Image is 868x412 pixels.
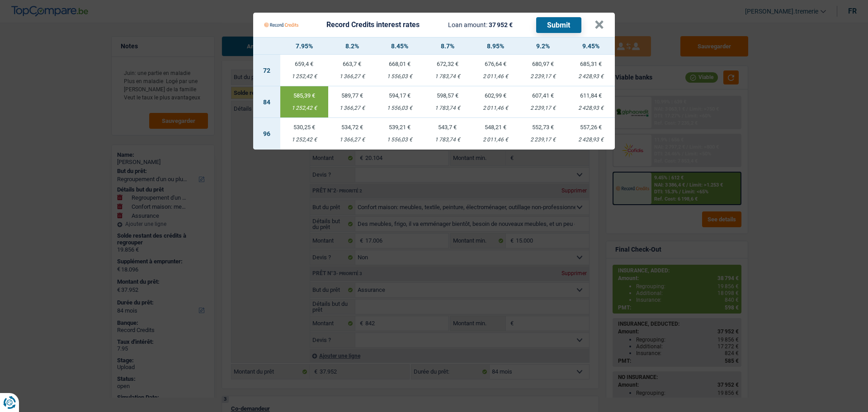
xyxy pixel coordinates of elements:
[253,118,280,150] td: 96
[328,93,376,98] div: 589,77 €
[376,93,424,98] div: 594,17 €
[424,37,472,55] th: 8.7%
[519,74,567,80] div: 2 239,17 €
[472,74,519,80] div: 2 011,46 €
[280,74,328,80] div: 1 252,42 €
[519,61,567,67] div: 680,97 €
[280,105,328,111] div: 1 252,42 €
[264,16,298,33] img: Record Credits
[472,93,519,98] div: 602,99 €
[280,93,328,98] div: 585,39 €
[280,37,328,55] th: 7.95%
[253,55,280,86] td: 72
[280,61,328,67] div: 659,4 €
[424,93,472,98] div: 598,57 €
[424,74,472,80] div: 1 783,74 €
[328,105,376,111] div: 1 366,27 €
[376,37,424,55] th: 8.45%
[567,137,615,143] div: 2 428,93 €
[472,124,519,130] div: 548,21 €
[328,74,376,80] div: 1 366,27 €
[519,37,567,55] th: 9.2%
[326,21,420,28] div: Record Credits interest rates
[519,137,567,143] div: 2 239,17 €
[376,74,424,80] div: 1 556,03 €
[280,137,328,143] div: 1 252,42 €
[519,93,567,98] div: 607,41 €
[280,124,328,130] div: 530,25 €
[536,17,581,33] button: Submit
[328,61,376,67] div: 663,7 €
[567,61,615,67] div: 685,31 €
[253,86,280,118] td: 84
[519,124,567,130] div: 552,73 €
[594,20,604,29] button: ×
[448,21,487,28] span: Loan amount:
[519,105,567,111] div: 2 239,17 €
[376,124,424,130] div: 539,21 €
[567,93,615,98] div: 611,84 €
[472,61,519,67] div: 676,64 €
[328,137,376,143] div: 1 366,27 €
[472,105,519,111] div: 2 011,46 €
[328,37,376,55] th: 8.2%
[567,37,615,55] th: 9.45%
[489,21,513,28] span: 37 952 €
[424,137,472,143] div: 1 783,74 €
[424,61,472,67] div: 672,32 €
[472,37,519,55] th: 8.95%
[567,105,615,111] div: 2 428,93 €
[424,124,472,130] div: 543,7 €
[376,105,424,111] div: 1 556,03 €
[376,137,424,143] div: 1 556,03 €
[472,137,519,143] div: 2 011,46 €
[328,124,376,130] div: 534,72 €
[567,124,615,130] div: 557,26 €
[376,61,424,67] div: 668,01 €
[567,74,615,80] div: 2 428,93 €
[424,105,472,111] div: 1 783,74 €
